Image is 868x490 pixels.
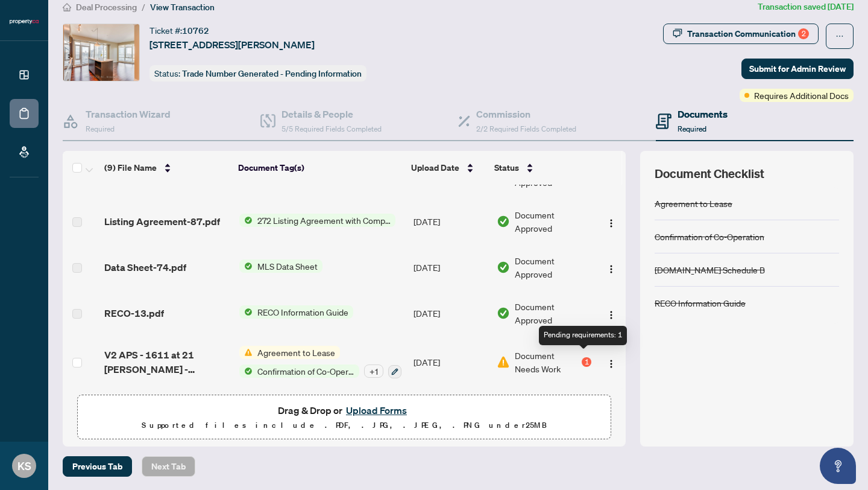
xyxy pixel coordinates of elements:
[72,457,122,476] span: Previous Tab
[754,89,849,102] span: Requires Additional Docs
[494,161,519,174] span: Status
[489,151,593,185] th: Status
[476,124,576,133] span: 2/2 Required Fields Completed
[515,208,591,235] span: Document Approved
[409,244,492,290] td: [DATE]
[149,24,209,37] div: Ticket #:
[678,124,706,133] span: Required
[409,199,492,244] td: [DATE]
[76,2,137,13] span: Deal Processing
[239,214,395,227] button: Status Icon272 Listing Agreement with Company Schedule A
[63,24,139,81] img: IMG-C12380192_1.jpg
[239,364,253,378] img: Status Icon
[364,364,383,378] div: + 1
[602,258,621,277] button: Logo
[104,161,157,174] span: (9) File Name
[17,457,31,474] span: KS
[606,264,616,274] img: Logo
[281,124,382,133] span: 5/5 Required Fields Completed
[10,18,39,25] img: logo
[539,326,627,345] div: Pending requirements: 1
[515,300,591,326] span: Document Approved
[835,32,844,40] span: ellipsis
[63,3,71,11] span: home
[281,107,382,121] h4: Details & People
[233,151,406,185] th: Document Tag(s)
[253,346,340,359] span: Agreement to Lease
[149,65,366,81] div: Status:
[749,59,846,78] span: Submit for Admin Review
[78,395,611,440] span: Drag & Drop orUpload FormsSupported files include .PDF, .JPG, .JPEG, .PNG under25MB
[582,357,591,367] div: 1
[239,305,353,319] button: Status IconRECO Information Guide
[239,259,322,273] button: Status IconMLS Data Sheet
[409,290,492,336] td: [DATE]
[104,306,164,320] span: RECO-13.pdf
[602,212,621,231] button: Logo
[798,28,809,39] div: 2
[655,197,732,210] div: Agreement to Lease
[104,260,186,275] span: Data Sheet-74.pdf
[85,418,603,433] p: Supported files include .PDF, .JPG, .JPEG, .PNG under 25 MB
[497,307,510,320] img: Document Status
[655,296,746,310] div: RECO Information Guide
[687,24,809,43] div: Transaction Communication
[253,214,395,227] span: 272 Listing Agreement with Company Schedule A
[655,263,765,276] div: [DOMAIN_NAME] Schedule B
[606,359,616,369] img: Logo
[663,24,819,44] button: Transaction Communication2
[497,215,510,228] img: Document Status
[342,402,410,418] button: Upload Forms
[150,2,215,13] span: View Transaction
[497,261,510,274] img: Document Status
[497,355,510,369] img: Document Status
[104,348,230,377] span: V2 APS - 1611 at 21 [PERSON_NAME] - Signback _accepted.pdf
[515,349,579,375] span: Document Needs Work
[602,304,621,323] button: Logo
[602,352,621,372] button: Logo
[142,456,195,477] button: Next Tab
[409,336,492,388] td: [DATE]
[411,161,459,174] span: Upload Date
[63,456,132,477] button: Previous Tab
[253,364,359,378] span: Confirmation of Co-Operation
[655,165,764,182] span: Document Checklist
[149,37,315,52] span: [STREET_ADDRESS][PERSON_NAME]
[86,107,171,121] h4: Transaction Wizard
[606,218,616,228] img: Logo
[182,25,209,36] span: 10762
[239,305,253,319] img: Status Icon
[476,107,576,121] h4: Commission
[239,346,401,378] button: Status IconAgreement to LeaseStatus IconConfirmation of Co-Operation+1
[655,230,764,243] div: Confirmation of Co-Operation
[86,124,115,133] span: Required
[239,259,253,273] img: Status Icon
[515,254,591,281] span: Document Approved
[239,214,253,227] img: Status Icon
[741,59,854,79] button: Submit for Admin Review
[104,214,220,229] span: Listing Agreement-87.pdf
[820,448,856,484] button: Open asap
[99,151,233,185] th: (9) File Name
[182,68,362,79] span: Trade Number Generated - Pending Information
[278,402,410,418] span: Drag & Drop or
[253,259,322,273] span: MLS Data Sheet
[606,310,616,320] img: Logo
[253,305,353,319] span: RECO Information Guide
[678,107,728,121] h4: Documents
[239,346,253,359] img: Status Icon
[406,151,489,185] th: Upload Date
